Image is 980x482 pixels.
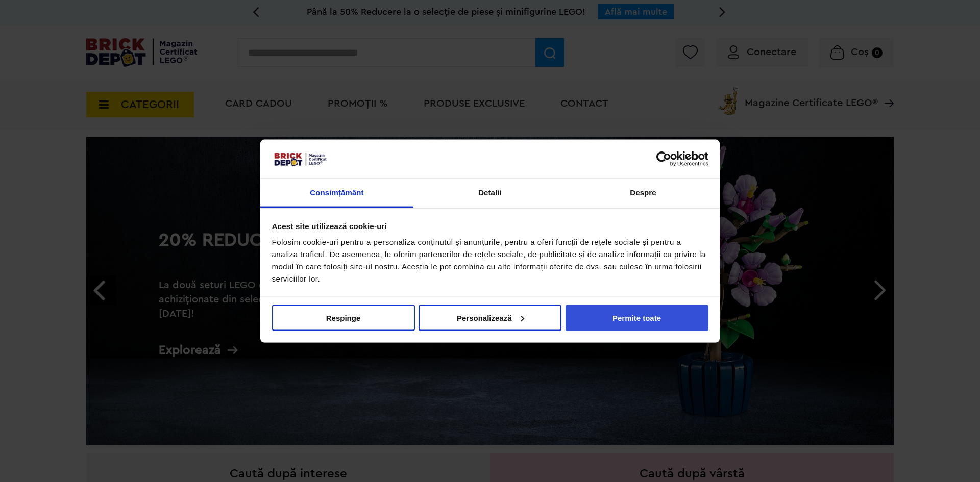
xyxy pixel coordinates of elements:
a: Usercentrics Cookiebot - opens in a new window [619,151,708,166]
img: siglă [272,151,328,167]
button: Personalizează [419,305,561,331]
a: Consimțământ [260,179,413,208]
button: Respinge [272,305,415,331]
a: Detalii [413,179,567,208]
div: Acest site utilizează cookie-uri [272,220,708,232]
a: Despre [567,179,720,208]
div: Folosim cookie-uri pentru a personaliza conținutul și anunțurile, pentru a oferi funcții de rețel... [272,236,708,285]
button: Permite toate [566,305,708,331]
